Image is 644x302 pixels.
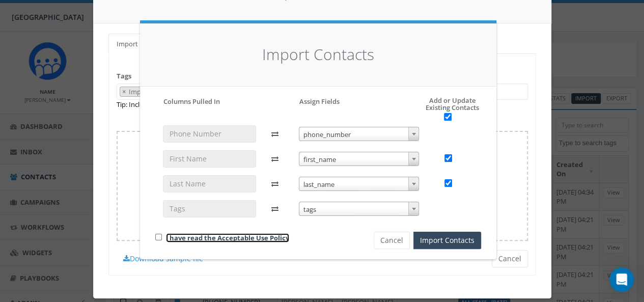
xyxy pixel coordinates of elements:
input: Select All [444,113,452,121]
span: phone_number [299,127,419,141]
button: Import Contacts [413,232,481,249]
span: tags [299,202,419,216]
span: last_name [299,177,419,191]
input: Last Name [163,175,256,193]
span: phone_number [299,127,419,142]
input: Tags [163,200,256,217]
span: first_name [299,152,419,167]
div: Open Intercom Messenger [609,267,634,292]
button: Cancel [374,232,410,249]
h5: Add or Update Existing Contacts [403,97,481,121]
a: I have read the Acceptable Use Policy [166,233,289,242]
h5: Assign Fields [299,97,340,106]
h5: Columns Pulled In [163,97,220,106]
span: first_name [299,152,419,166]
h4: Import Contacts [155,44,481,66]
input: First Name [163,150,256,168]
span: last_name [299,177,419,191]
input: Phone Number [163,125,256,143]
span: tags [299,202,419,216]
